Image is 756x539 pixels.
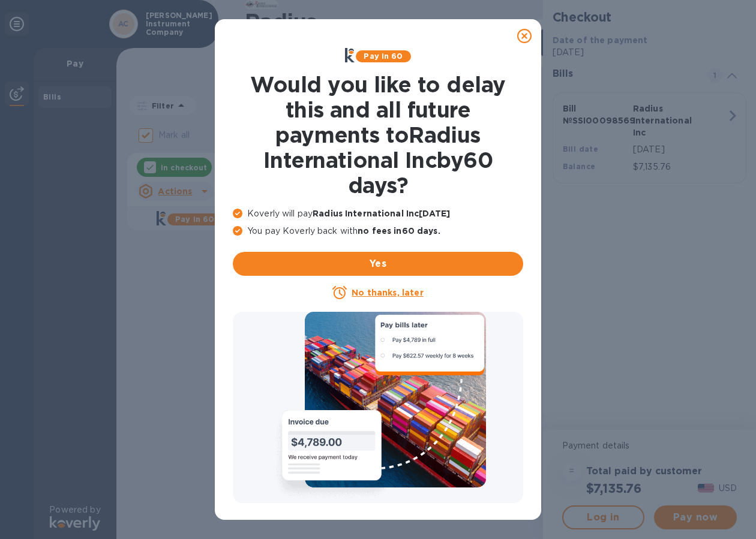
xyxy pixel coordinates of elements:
[352,288,423,297] u: No thanks, later
[233,207,523,220] p: Koverly will pay
[358,226,440,236] b: no fees in 60 days .
[233,225,523,237] p: You pay Koverly back with
[364,52,403,61] b: Pay in 60
[313,209,450,218] b: Radius International Inc [DATE]
[233,72,523,198] h1: Would you like to delay this and all future payments to Radius International Inc by 60 days ?
[242,257,514,271] span: Yes
[233,252,523,276] button: Yes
